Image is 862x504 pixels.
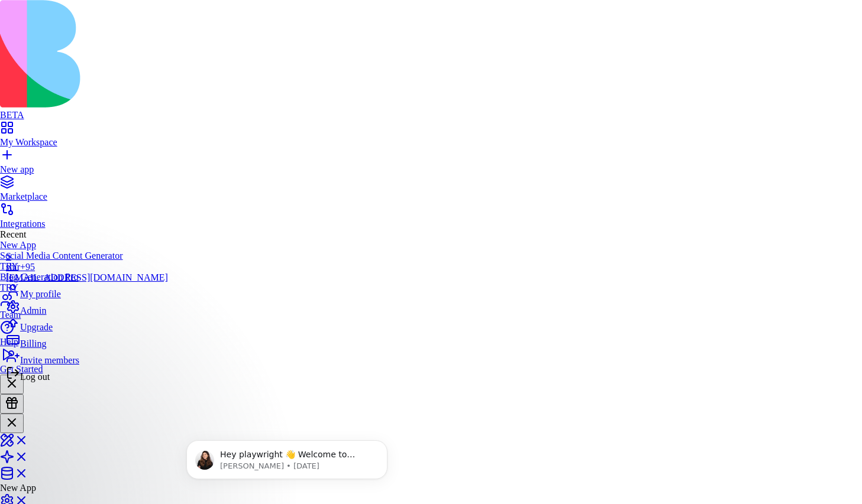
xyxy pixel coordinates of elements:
[6,349,168,366] a: Invite members
[6,272,168,283] div: [EMAIL_ADDRESS][DOMAIN_NAME]
[20,372,50,382] span: Log out
[6,251,168,283] a: Sshir+95[EMAIL_ADDRESS][DOMAIN_NAME]
[6,283,168,300] a: My profile
[20,355,79,365] span: Invite members
[6,316,168,333] a: Upgrade
[20,322,53,332] span: Upgrade
[169,415,405,498] iframe: Intercom notifications message
[6,333,168,349] a: Billing
[20,339,46,349] span: Billing
[6,262,168,272] div: shir+95
[20,289,61,299] span: My profile
[6,300,168,316] a: Admin
[6,251,11,261] span: S
[20,305,46,316] span: Admin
